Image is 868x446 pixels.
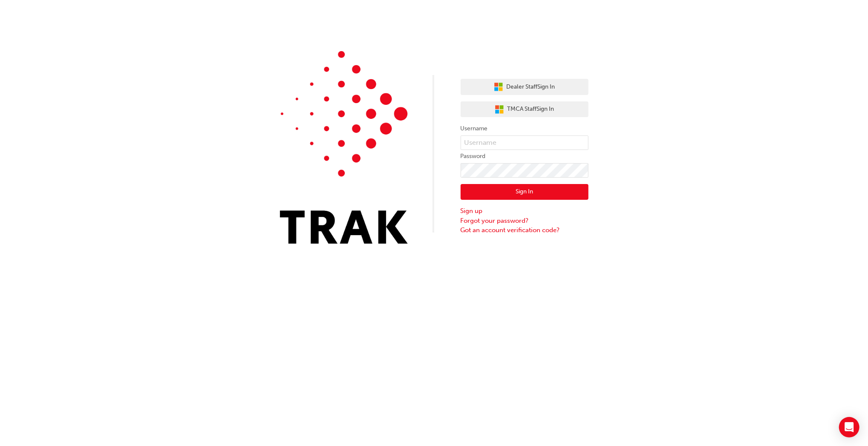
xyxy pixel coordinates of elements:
[461,124,588,134] label: Username
[508,104,554,114] span: TMCA Staff Sign In
[461,79,588,95] button: Dealer StaffSign In
[461,216,588,226] a: Forgot your password?
[461,101,588,118] button: TMCA StaffSign In
[280,51,408,244] img: Trak
[461,135,588,150] input: Username
[461,225,588,235] a: Got an account verification code?
[461,184,588,200] button: Sign In
[839,417,859,437] div: Open Intercom Messenger
[507,82,555,92] span: Dealer Staff Sign In
[461,206,588,216] a: Sign up
[461,151,588,161] label: Password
